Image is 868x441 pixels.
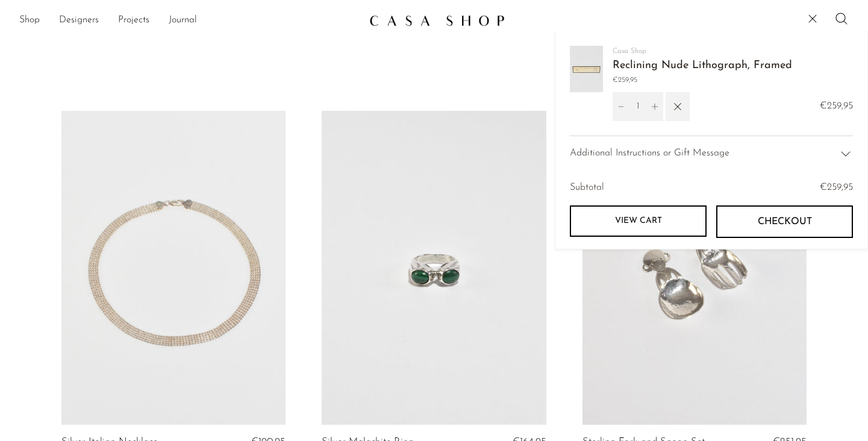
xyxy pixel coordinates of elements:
[613,48,646,55] a: Casa Shop
[19,10,360,31] ul: NEW HEADER MENU
[570,46,603,92] img: Reclining Nude Lithograph, Framed
[758,216,812,228] span: Checkout
[613,60,792,71] a: Reclining Nude Lithograph, Framed
[820,183,853,192] span: €259,95
[19,10,360,31] nav: Desktop navigation
[118,13,149,28] a: Projects
[716,205,853,238] button: Checkout
[19,13,40,28] a: Shop
[169,13,197,28] a: Journal
[613,92,629,121] button: Decrement
[646,92,663,121] button: Increment
[570,180,604,196] span: Subtotal
[820,99,853,114] span: €259,95
[570,136,853,171] div: Additional Instructions or Gift Message
[613,75,792,86] span: €259,95
[59,13,99,28] a: Designers
[570,205,707,237] a: View cart
[629,92,646,121] input: Quantity
[570,146,729,161] span: Additional Instructions or Gift Message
